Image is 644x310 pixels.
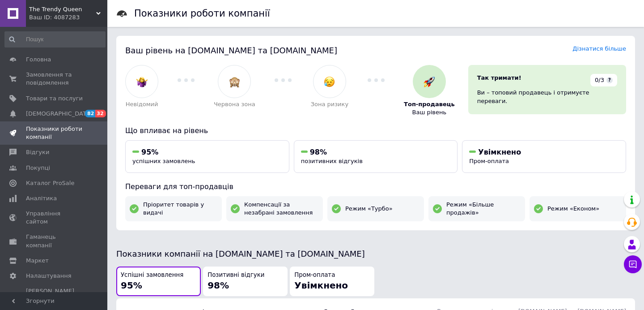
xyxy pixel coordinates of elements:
span: Покупці [26,164,50,172]
span: Увімкнено [294,280,348,291]
button: Пром-оплатаУвімкнено [290,267,374,297]
img: :woman-shrugging: [136,76,148,87]
span: The Trendy Queen [29,5,96,13]
span: 95% [141,148,158,156]
div: Ваш ID: 4087283 [29,13,107,22]
span: Пріоритет товарів у видачі [143,201,217,217]
button: Чат з покупцем [624,255,642,273]
span: Маркет [26,257,49,265]
img: :rocket: [424,76,435,87]
span: Відгуки [26,148,49,156]
span: Замовлення та повідомлення [26,71,83,87]
span: Ваш рівень на [DOMAIN_NAME] та [DOMAIN_NAME] [125,46,337,55]
span: Пром-оплата [469,158,509,164]
span: Увімкнено [478,148,521,156]
div: Ви – топовий продавець і отримуєте переваги. [477,89,617,105]
span: успішних замовлень [132,158,195,164]
button: Успішні замовлення95% [116,267,201,297]
span: Пром-оплата [294,271,335,280]
img: :see_no_evil: [229,76,240,87]
span: 98% [208,280,229,291]
span: Зона ризику [311,100,349,108]
img: :disappointed_relieved: [324,76,335,87]
span: ? [606,77,613,83]
span: Управління сайтом [26,210,83,226]
span: Товари та послуги [26,95,83,103]
div: 0/3 [590,74,617,86]
span: Каталог ProSale [26,179,74,187]
button: 98%позитивних відгуків [294,140,458,173]
button: УвімкненоПром-оплата [462,140,626,173]
span: Показники роботи компанії [26,125,83,141]
span: Що впливає на рівень [125,126,208,135]
span: позитивних відгуків [301,158,363,164]
span: Головна [26,56,51,64]
span: Компенсації за незабрані замовлення [244,201,318,217]
button: Позитивні відгуки98% [203,267,288,297]
span: Позитивні відгуки [208,271,264,280]
span: 32 [95,110,106,117]
span: 95% [121,280,142,291]
span: Ваш рівень [412,108,447,116]
h1: Показники роботи компанії [134,8,270,19]
span: Гаманець компанії [26,233,83,249]
a: Дізнатися більше [572,45,626,52]
span: Налаштування [26,272,72,280]
span: Так тримати! [477,74,521,81]
span: Топ-продавець [404,100,455,108]
button: 95%успішних замовлень [125,140,289,173]
span: 82 [85,110,95,117]
span: Режим «Турбо» [345,205,393,213]
span: Режим «Економ» [547,205,599,213]
input: Пошук [4,31,106,47]
span: Невідомий [126,100,158,108]
span: Аналітика [26,194,57,202]
span: Показники компанії на [DOMAIN_NAME] та [DOMAIN_NAME] [116,249,365,258]
span: Переваги для топ-продавців [125,182,233,191]
span: [DEMOGRAPHIC_DATA] [26,110,92,118]
span: Успішні замовлення [121,271,183,280]
span: Червона зона [214,100,255,108]
span: 98% [310,148,327,156]
span: Режим «Більше продажів» [446,201,521,217]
